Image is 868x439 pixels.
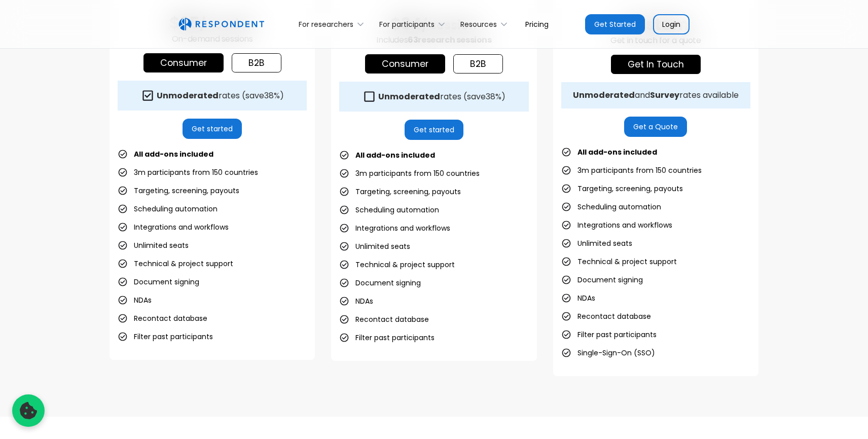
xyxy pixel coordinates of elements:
li: Recontact database [561,309,651,323]
strong: Unmoderated [573,89,635,101]
li: Integrations and workflows [118,220,229,234]
li: Scheduling automation [561,200,661,214]
li: NDAs [118,293,152,307]
a: Get Started [585,14,645,34]
a: Consumer [365,54,445,74]
li: Integrations and workflows [561,218,672,232]
li: Scheduling automation [118,202,218,216]
li: Technical & project support [561,254,677,269]
li: Recontact database [118,311,207,325]
li: Document signing [339,276,421,290]
a: Login [653,14,690,34]
li: Document signing [118,275,199,289]
li: Targeting, screening, payouts [339,185,461,199]
div: rates (save ) [378,92,505,102]
div: and rates available [573,90,739,100]
li: Unlimited seats [561,236,632,250]
li: Technical & project support [118,257,233,271]
div: For participants [379,19,435,29]
a: b2b [453,54,503,74]
strong: All add-ons included [355,150,435,160]
li: Unlimited seats [339,239,410,253]
li: NDAs [339,294,373,308]
span: 38% [486,91,501,102]
a: Get a Quote [624,117,687,137]
li: Technical & project support [339,258,455,272]
div: Resources [460,19,497,29]
a: Get started [183,119,242,139]
li: Targeting, screening, payouts [118,184,239,198]
strong: All add-ons included [134,149,213,159]
strong: Unmoderated [378,91,440,102]
div: For researchers [299,19,353,29]
a: Get started [405,120,464,140]
a: get in touch [611,55,701,74]
li: Document signing [561,273,643,287]
li: 3m participants from 150 countries [339,166,480,180]
strong: Survey [650,89,679,101]
img: Untitled UI logotext [178,18,264,31]
li: NDAs [561,291,595,305]
li: Filter past participants [561,327,657,342]
div: Resources [455,12,517,36]
li: Integrations and workflows [339,221,450,235]
div: For participants [374,12,455,36]
a: b2b [232,53,281,72]
li: Single-Sign-On (SSO) [561,346,655,360]
div: For researchers [293,12,374,36]
li: Recontact database [339,312,429,326]
div: rates (save ) [157,91,284,101]
li: Unlimited seats [118,238,189,252]
a: Consumer [143,53,224,72]
strong: All add-ons included [577,147,657,157]
a: Pricing [517,12,557,36]
strong: Unmoderated [157,90,219,101]
li: 3m participants from 150 countries [118,165,258,179]
a: home [178,18,264,31]
li: 3m participants from 150 countries [561,163,702,177]
li: Scheduling automation [339,203,439,217]
li: Filter past participants [339,331,435,345]
li: Filter past participants [118,330,213,344]
li: Targeting, screening, payouts [561,181,683,196]
span: 38% [264,90,280,101]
